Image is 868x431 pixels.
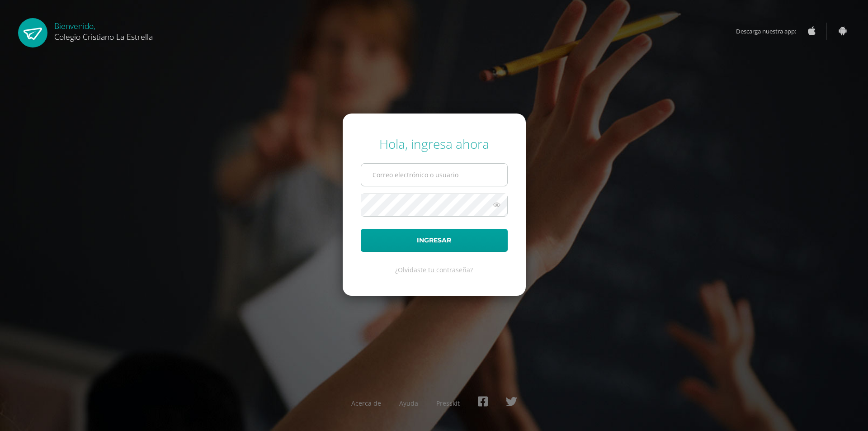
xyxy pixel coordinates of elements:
[436,399,460,407] a: Presskit
[54,18,153,42] div: Bienvenido,
[54,31,153,42] span: Colegio Cristiano La Estrella
[736,23,805,40] span: Descarga nuestra app:
[399,399,418,407] a: Ayuda
[361,164,507,186] input: Correo electrónico o usuario
[361,135,508,152] div: Hola, ingresa ahora
[361,229,508,252] button: Ingresar
[351,399,381,407] a: Acerca de
[395,265,473,274] a: ¿Olvidaste tu contraseña?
